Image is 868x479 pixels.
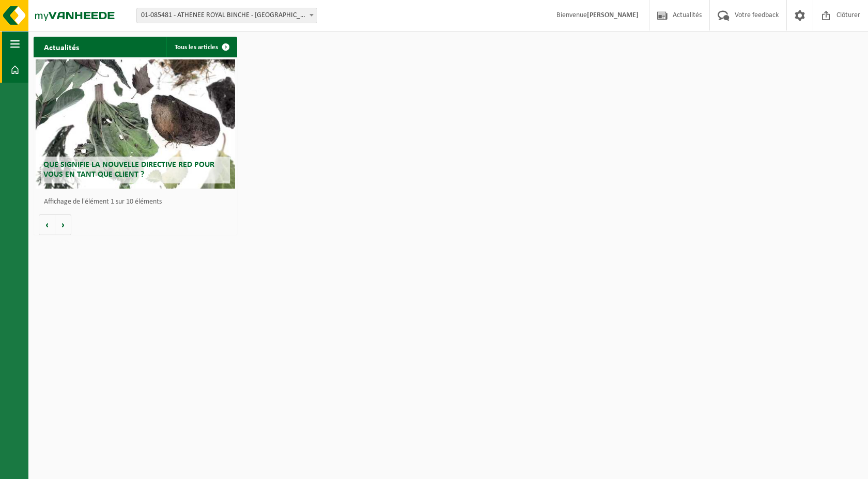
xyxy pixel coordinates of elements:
[36,59,235,189] a: Que signifie la nouvelle directive RED pour vous en tant que client ?
[43,161,214,179] span: Que signifie la nouvelle directive RED pour vous en tant que client ?
[55,214,71,235] button: Volgende
[137,8,317,23] span: 01-085481 - ATHENEE ROYAL BINCHE - PÉRONNES-LEZ-BINCHE
[44,198,232,206] p: Affichage de l'élément 1 sur 10 éléments
[34,37,89,57] h2: Actualités
[587,11,639,19] strong: [PERSON_NAME]
[136,8,317,23] span: 01-085481 - ATHENEE ROYAL BINCHE - PÉRONNES-LEZ-BINCHE
[166,37,236,57] a: Tous les articles
[39,214,55,235] button: Vorige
